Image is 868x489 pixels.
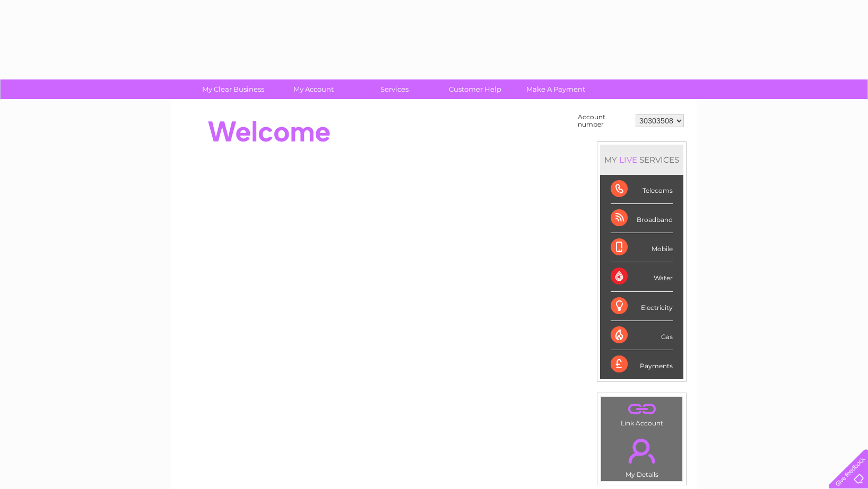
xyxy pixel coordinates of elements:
[604,432,680,469] a: .
[611,321,673,350] div: Gas
[512,79,600,99] a: Make A Payment
[611,262,673,291] div: Water
[270,79,358,99] a: My Account
[600,145,683,175] div: MY SERVICES
[611,292,673,321] div: Electricity
[611,204,673,233] div: Broadband
[189,79,277,99] a: My Clear Business
[601,396,683,430] td: Link Account
[431,79,519,99] a: Customer Help
[351,79,438,99] a: Services
[611,175,673,204] div: Telecoms
[604,399,680,418] a: .
[611,350,673,379] div: Payments
[617,155,639,165] div: LIVE
[575,111,633,131] td: Account number
[601,430,683,482] td: My Details
[611,233,673,262] div: Mobile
